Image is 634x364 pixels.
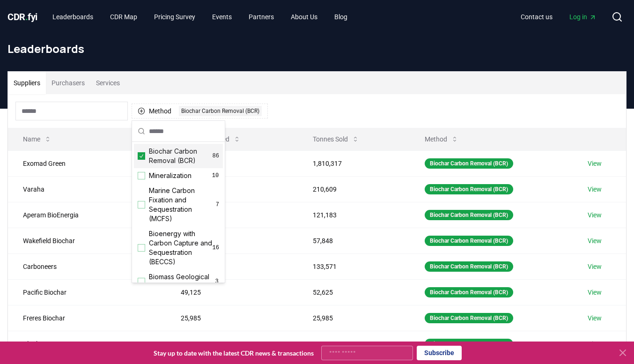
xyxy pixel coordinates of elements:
td: Carboneers [8,253,166,279]
span: Mineralization [149,171,192,180]
td: 25,985 [298,305,410,331]
td: Planboo [8,331,166,357]
span: . [25,11,28,22]
a: About Us [283,8,325,25]
a: Blog [327,8,355,25]
span: 3 [214,278,219,285]
a: View [588,288,602,297]
div: Biochar Carbon Removal (BCR) [425,261,513,272]
span: Biochar Carbon Removal (BCR) [149,147,213,165]
td: Aperam BioEnergia [8,202,166,228]
nav: Main [513,8,604,25]
span: Marine Carbon Fixation and Sequestration (MCFS) [149,186,216,223]
td: 34,404 [298,331,410,357]
span: Log in [569,12,597,22]
span: CDR fyi [7,11,37,22]
div: Biochar Carbon Removal (BCR) [425,236,513,246]
a: View [588,339,602,349]
a: Partners [241,8,281,25]
td: 89,298 [166,202,298,228]
td: 95,276 [166,176,298,202]
div: Biochar Carbon Removal (BCR) [425,287,513,297]
td: Exomad Green [8,150,166,176]
td: 52,625 [298,279,410,305]
td: 121,183 [298,202,410,228]
button: Method [417,130,466,149]
div: Biochar Carbon Removal (BCR) [425,313,513,323]
td: 54,392 [166,253,298,279]
a: View [588,236,602,245]
button: MethodBiochar Carbon Removal (BCR) [132,104,268,119]
td: 57,848 [298,228,410,253]
a: View [588,210,602,220]
button: Suppliers [8,72,46,94]
td: Freres Biochar [8,305,166,331]
td: Varaha [8,176,166,202]
div: Biochar Carbon Removal (BCR) [425,158,513,169]
button: Purchasers [46,72,90,94]
td: 25,985 [166,305,298,331]
div: Biochar Carbon Removal (BCR) [425,210,513,220]
a: Contact us [513,8,560,25]
div: Biochar Carbon Removal (BCR) [179,106,262,116]
a: View [588,185,602,194]
td: 57,840 [166,228,298,253]
a: View [588,262,602,271]
h1: Leaderboards [7,41,627,56]
div: Biochar Carbon Removal (BCR) [425,339,513,349]
td: 195,378 [166,150,298,176]
td: Pacific Biochar [8,279,166,305]
a: CDR.fyi [7,10,37,23]
a: CDR Map [103,8,145,25]
a: Pricing Survey [147,8,203,25]
span: Bioenergy with Carbon Capture and Sequestration (BECCS) [149,229,213,267]
span: 86 [213,152,219,160]
span: 10 [212,172,219,179]
nav: Main [45,8,355,25]
td: Wakefield Biochar [8,228,166,253]
button: Tonnes Sold [305,130,367,149]
td: 1,810,317 [298,150,410,176]
td: 210,609 [298,176,410,202]
span: 7 [216,201,219,208]
a: Log in [562,8,604,25]
a: View [588,159,602,168]
div: Biochar Carbon Removal (BCR) [425,184,513,194]
a: View [588,313,602,323]
td: 23,685 [166,331,298,357]
span: Biomass Geological Sequestration [149,272,214,291]
button: Name [15,130,59,149]
a: Events [205,8,239,25]
a: Leaderboards [45,8,101,25]
td: 133,571 [298,253,410,279]
button: Services [90,72,125,94]
td: 49,125 [166,279,298,305]
span: 16 [213,244,219,252]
